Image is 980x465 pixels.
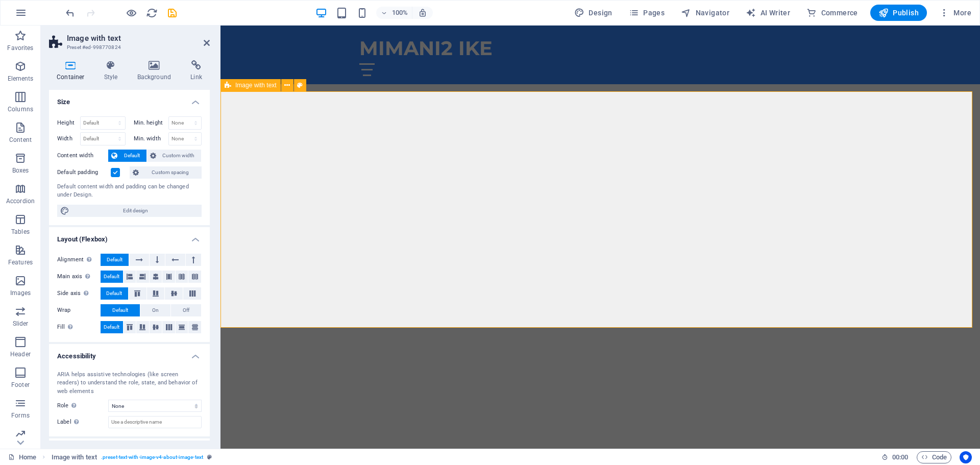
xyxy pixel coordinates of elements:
label: Default padding [57,166,111,179]
h4: Accessibility [49,344,210,362]
label: Label [57,416,108,428]
h2: Image with text [67,34,210,43]
button: Design [570,5,617,21]
span: Custom spacing [142,166,199,179]
button: undo [64,7,76,19]
button: More [935,5,975,21]
span: Default [120,150,143,162]
span: Design [574,8,612,18]
p: Columns [8,105,33,113]
button: Custom spacing [130,166,202,179]
button: Publish [870,5,927,21]
span: Off [183,304,189,316]
button: Default [101,254,129,266]
label: Min. height [134,120,168,126]
i: On resize automatically adjust zoom level to fit chosen device. [418,8,427,17]
span: 00 00 [892,451,908,463]
h3: Preset #ed-998770824 [67,43,189,52]
p: Tables [11,228,30,236]
input: Use a descriptive name [108,416,202,428]
h4: Container [49,60,96,82]
span: Code [921,451,947,463]
button: Default [101,287,128,300]
button: Default [108,150,146,162]
nav: breadcrumb [52,451,212,463]
button: Off [171,304,201,316]
span: On [152,304,159,316]
i: Reload page [146,7,158,19]
label: Side axis [57,287,101,300]
span: Edit design [72,205,199,217]
span: Pages [629,8,665,18]
h6: Session time [881,451,909,463]
span: Navigator [681,8,729,18]
button: Pages [625,5,669,21]
span: Image with text [235,82,277,88]
p: Images [10,289,31,297]
span: Click to select. Double-click to edit [52,451,97,463]
span: Default [107,254,122,266]
i: Undo: Change text (Ctrl+Z) [64,7,76,19]
span: Default [104,271,119,283]
label: Content width [57,150,108,162]
span: : [899,453,901,461]
h4: Link [183,60,210,82]
button: Usercentrics [960,451,972,463]
span: Custom width [159,150,199,162]
p: Forms [11,411,30,420]
button: 100% [376,7,412,19]
button: Default [101,271,123,283]
label: Wrap [57,304,101,316]
button: Default [101,321,123,333]
label: Height [57,120,80,126]
span: Role [57,400,79,412]
p: Content [9,136,32,144]
button: Navigator [677,5,733,21]
button: AI Writer [742,5,794,21]
h4: Style [96,60,130,82]
label: Alignment [57,254,101,266]
span: Default [104,321,119,333]
button: Default [101,304,140,316]
button: Code [917,451,951,463]
span: . preset-text-with-image-v4-about-image-text [101,451,203,463]
a: Click to cancel selection. Double-click to open Pages [8,451,36,463]
label: Width [57,136,80,141]
h4: Size [49,90,210,108]
button: Custom width [147,150,202,162]
i: Save (Ctrl+S) [166,7,178,19]
span: Commerce [806,8,858,18]
span: More [939,8,971,18]
p: Footer [11,381,30,389]
p: Elements [8,75,34,83]
p: Boxes [12,166,29,175]
label: Min. width [134,136,168,141]
i: This element is a customizable preset [207,454,212,460]
h4: Background [130,60,183,82]
span: Publish [878,8,919,18]
button: Commerce [802,5,862,21]
button: Click here to leave preview mode and continue editing [125,7,137,19]
label: Main axis [57,271,101,283]
p: Accordion [6,197,35,205]
span: AI Writer [746,8,790,18]
button: Edit design [57,205,202,217]
span: Default [112,304,128,316]
p: Favorites [7,44,33,52]
div: Design (Ctrl+Alt+Y) [570,5,617,21]
button: save [166,7,178,19]
button: On [140,304,170,316]
button: reload [145,7,158,19]
p: Header [10,350,31,358]
p: Features [8,258,33,266]
h4: Shape Dividers [49,438,210,457]
span: Default [106,287,122,300]
label: Fill [57,321,101,333]
div: ARIA helps assistive technologies (like screen readers) to understand the role, state, and behavi... [57,371,202,396]
div: Default content width and padding can be changed under Design. [57,183,202,200]
h6: 100% [391,7,408,19]
h4: Layout (Flexbox) [49,227,210,246]
p: Slider [13,320,29,328]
